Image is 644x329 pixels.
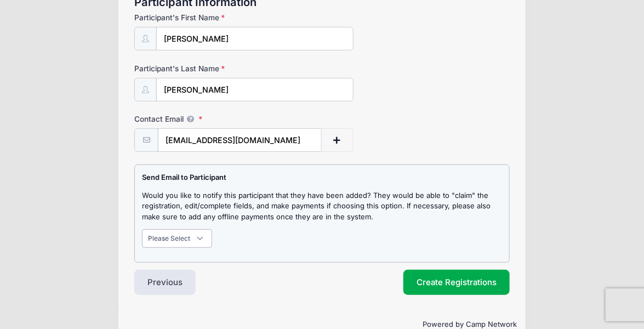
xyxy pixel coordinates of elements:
label: Contact Email [134,114,259,124]
input: Participant's Last Name [156,78,353,101]
button: Create Registrations [403,270,510,295]
button: Previous [134,270,196,295]
input: email@email.com [158,128,321,152]
label: Participant's First Name [134,12,259,23]
input: Participant's First Name [156,27,353,50]
label: Participant's Last Name [134,63,259,74]
p: Would you like to notify this participant that they have been added? They would be able to "claim... [142,190,502,223]
strong: Send Email to Participant [142,173,226,181]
